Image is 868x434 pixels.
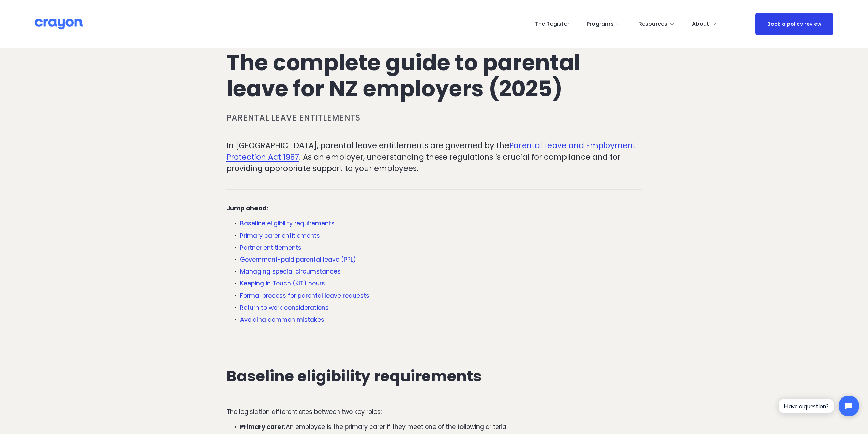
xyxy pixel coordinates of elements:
[226,204,268,212] strong: Jump ahead:
[755,13,833,35] a: Book a policy review
[226,50,642,102] h1: The complete guide to parental leave for NZ employers (2025)
[773,390,865,422] iframe: Tidio Chat
[240,423,286,431] strong: Primary carer:
[638,19,675,30] a: folder dropdown
[240,422,642,431] p: An employee is the primary carer if they meet one of the following criteria:
[692,19,709,29] span: About
[638,19,667,29] span: Resources
[692,19,717,30] a: folder dropdown
[240,279,325,288] a: Keeping in Touch (KIT) hours
[587,19,614,29] span: Programs
[535,19,569,30] a: The Register
[587,19,621,30] a: folder dropdown
[226,140,642,174] p: In [GEOGRAPHIC_DATA], parental leave entitlements are governed by the . As an employer, understan...
[240,292,369,300] a: Formal process for parental leave requests
[240,255,356,264] a: Government-paid parental leave (PPL)
[35,18,83,30] img: Crayon
[240,304,329,312] a: Return to work considerations
[226,140,636,163] a: Parental Leave and Employment Protection Act 1987
[226,112,361,123] a: Parental leave entitlements
[240,316,324,324] a: Avoiding common mistakes
[240,243,301,252] a: Partner entitlements
[226,407,642,416] p: The legislation differentiates between two key roles:
[240,232,320,240] a: Primary carer entitlements
[240,219,335,227] a: Baseline eligibility requirements
[226,368,642,385] h2: Baseline eligibility requirements
[240,267,341,276] a: Managing special circumstances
